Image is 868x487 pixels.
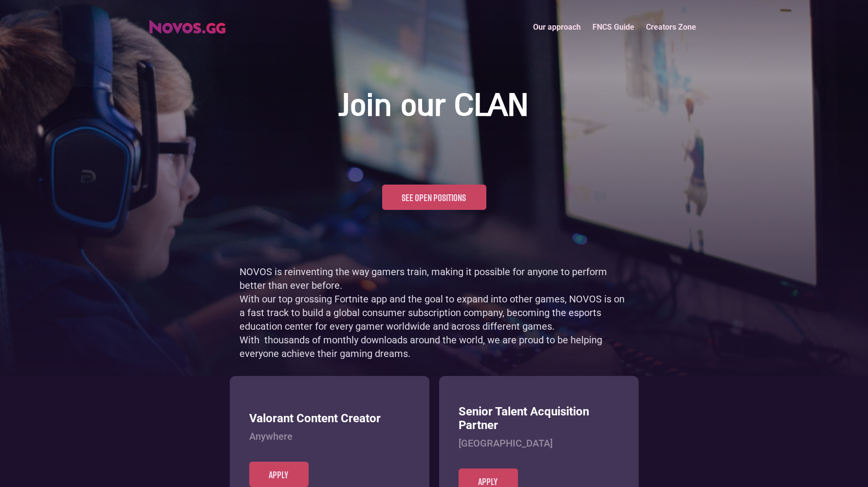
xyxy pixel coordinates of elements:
a: Senior Talent Acquisition Partner[GEOGRAPHIC_DATA] [459,405,619,469]
a: See open positions [382,185,486,210]
h3: Senior Talent Acquisition Partner [459,405,619,433]
h3: Valorant Content Creator [249,412,410,426]
h4: [GEOGRAPHIC_DATA] [459,437,619,449]
a: FNCS Guide [587,17,640,37]
h1: Join our CLAN [340,88,529,126]
p: NOVOS is reinventing the way gamers train, making it possible for anyone to perform better than e... [240,265,629,360]
a: Valorant Content CreatorAnywhere [249,412,410,462]
a: Apply [249,462,309,487]
h4: Anywhere [249,431,410,442]
a: Our approach [527,17,587,37]
a: Creators Zone [640,17,702,37]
